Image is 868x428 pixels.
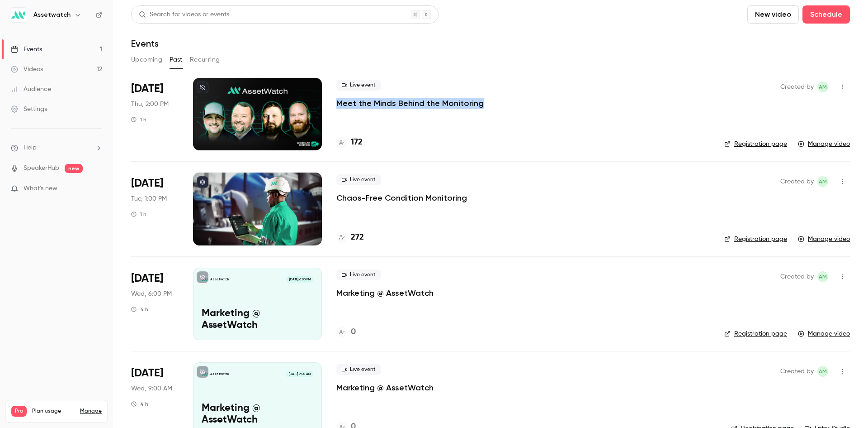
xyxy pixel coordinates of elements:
h1: Events [131,38,159,49]
div: Settings [11,105,47,114]
span: [DATE] [131,176,163,191]
a: 172 [336,136,363,149]
span: Created by [780,271,814,282]
a: Manage [80,408,102,415]
button: New video [747,5,799,24]
a: Meet the Minds Behind the Monitoring [336,98,484,109]
span: [DATE] 6:00 PM [286,276,313,283]
h4: 172 [351,136,363,149]
a: Manage video [798,329,850,338]
p: Assetwatch [210,277,229,282]
div: Search for videos or events [139,10,229,19]
div: Videos [11,65,43,74]
h6: Assetwatch [33,10,71,19]
span: Auburn Meadows [817,271,828,282]
button: Past [170,53,183,67]
span: Created by [780,176,814,187]
button: Recurring [190,53,220,67]
span: Live event [336,174,381,185]
h4: 272 [351,231,364,244]
div: Audience [11,85,51,94]
span: AM [819,176,827,187]
span: Wed, 9:00 AM [131,384,172,393]
div: 4 h [131,306,148,313]
div: Events [11,45,42,54]
div: Aug 14 Thu, 2:00 PM (America/New York) [131,78,179,150]
a: Registration page [724,139,787,149]
div: 1 h [131,116,146,123]
p: Marketing @ AssetWatch [202,308,313,332]
span: Auburn Meadows [817,82,828,92]
span: AM [819,82,827,92]
span: [DATE] 9:00 AM [286,371,313,377]
span: Created by [780,82,814,92]
button: Schedule [802,5,850,24]
iframe: Noticeable Trigger [91,185,102,193]
a: Chaos-Free Condition Monitoring [336,192,467,203]
div: Jul 22 Tue, 1:00 PM (America/New York) [131,173,179,245]
span: Auburn Meadows [817,176,828,187]
h4: 0 [351,326,356,338]
span: Live event [336,269,381,280]
div: Jul 16 Wed, 6:00 PM (America/New York) [131,268,179,340]
span: AM [819,366,827,377]
span: Created by [780,366,814,377]
p: Marketing @ AssetWatch [202,403,313,426]
span: [DATE] [131,271,163,286]
img: Assetwatch [11,8,26,22]
button: Upcoming [131,53,162,67]
a: Marketing @ AssetWatch [336,382,434,393]
li: help-dropdown-opener [11,143,102,153]
span: Live event [336,80,381,91]
a: 0 [336,326,356,338]
a: SpeakerHub [24,164,59,173]
a: Registration page [724,329,787,338]
div: 1 h [131,211,146,218]
span: Plan usage [32,408,75,415]
a: 272 [336,231,364,244]
span: What's new [24,184,57,193]
span: Thu, 2:00 PM [131,100,169,109]
span: new [65,164,83,173]
a: Marketing @ AssetWatch [336,288,434,298]
span: Tue, 1:00 PM [131,194,167,203]
div: 4 h [131,400,148,408]
span: Live event [336,364,381,375]
a: Registration page [724,235,787,244]
a: Manage video [798,139,850,149]
span: [DATE] [131,82,163,96]
span: Pro [11,406,27,417]
span: AM [819,271,827,282]
span: Help [24,143,37,153]
a: Marketing @ AssetWatchAssetwatch[DATE] 6:00 PMMarketing @ AssetWatch [193,268,322,340]
span: Wed, 6:00 PM [131,289,172,298]
a: Manage video [798,235,850,244]
span: [DATE] [131,366,163,380]
span: Auburn Meadows [817,366,828,377]
p: Assetwatch [210,372,229,376]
